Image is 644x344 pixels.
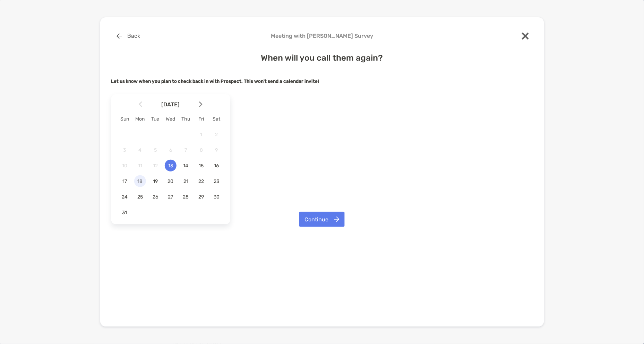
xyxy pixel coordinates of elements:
span: 3 [119,147,131,153]
div: Thu [178,116,194,122]
span: 13 [165,163,177,169]
span: 31 [119,210,131,215]
h4: Meeting with [PERSON_NAME] Survey [111,33,533,39]
div: Fri [194,116,209,122]
span: 9 [211,147,222,153]
span: 28 [180,194,192,200]
span: 17 [119,178,131,184]
span: [DATE] [144,101,198,108]
span: 5 [149,147,161,153]
span: 16 [211,163,222,169]
span: 21 [180,178,192,184]
span: 2 [211,132,222,138]
span: 23 [211,178,222,184]
div: Sat [209,116,224,122]
span: 29 [195,194,207,200]
h5: Let us know when you plan to check back in with Prospect. [111,79,533,84]
span: 27 [165,194,177,200]
span: 4 [134,147,146,153]
span: 8 [195,147,207,153]
button: Back [111,28,146,44]
img: button icon [117,33,122,39]
span: 26 [149,194,161,200]
span: 25 [134,194,146,200]
span: 30 [211,194,222,200]
div: Tue [148,116,163,122]
span: 6 [165,147,177,153]
span: 14 [180,163,192,169]
div: Wed [163,116,178,122]
button: Continue [299,212,345,227]
span: 11 [134,163,146,169]
img: Arrow icon [199,102,203,107]
span: 22 [195,178,207,184]
span: 12 [149,163,161,169]
div: Mon [132,116,148,122]
span: 20 [165,178,177,184]
img: button icon [334,217,340,222]
span: 10 [119,163,131,169]
span: 1 [195,132,207,138]
span: 18 [134,178,146,184]
span: 24 [119,194,131,200]
div: Sun [117,116,132,122]
span: 15 [195,163,207,169]
span: 7 [180,147,192,153]
img: Arrow icon [139,102,142,107]
img: close modal [522,33,529,39]
span: 19 [149,178,161,184]
strong: This won't send a calendar invite! [244,79,319,84]
h4: When will you call them again? [111,53,533,63]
